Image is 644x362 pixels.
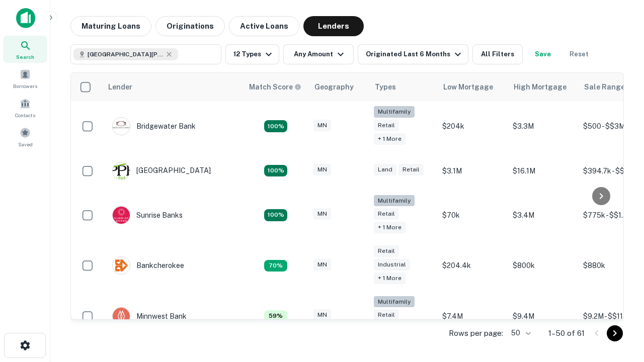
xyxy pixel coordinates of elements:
button: Any Amount [283,44,354,64]
th: Types [369,73,437,101]
button: Go to next page [607,325,623,341]
div: + 1 more [374,222,406,233]
span: Saved [18,140,33,148]
iframe: Chat Widget [594,282,644,330]
span: Borrowers [13,82,37,90]
div: Multifamily [374,106,415,118]
button: Reset [563,44,595,64]
td: $3.3M [508,101,578,152]
div: Sunrise Banks [112,206,183,224]
div: Multifamily [374,296,415,308]
td: $3.1M [437,152,508,190]
div: [GEOGRAPHIC_DATA] [112,162,211,180]
h6: Match Score [249,81,299,93]
td: $9.4M [508,291,578,342]
th: Lender [102,73,243,101]
div: Retail [398,164,424,175]
div: + 1 more [374,133,406,145]
div: MN [313,259,331,270]
span: Search [16,53,34,61]
div: Industrial [374,259,410,270]
div: Matching Properties: 15, hasApolloMatch: undefined [264,209,287,221]
div: High Mortgage [514,81,567,93]
p: Rows per page: [449,327,503,339]
div: Types [375,81,396,93]
div: Retail [374,120,399,131]
th: Capitalize uses an advanced AI algorithm to match your search with the best lender. The match sco... [243,73,308,101]
div: Matching Properties: 6, hasApolloMatch: undefined [264,310,287,322]
a: Borrowers [3,65,47,92]
span: [GEOGRAPHIC_DATA][PERSON_NAME], [GEOGRAPHIC_DATA], [GEOGRAPHIC_DATA] [88,50,163,59]
div: Sale Range [584,81,625,93]
div: Retail [374,245,399,257]
div: Low Mortgage [443,81,493,93]
div: + 1 more [374,273,406,284]
span: Contacts [15,111,35,119]
div: Retail [374,208,399,220]
th: Geography [308,73,369,101]
img: picture [113,118,130,135]
button: 12 Types [225,44,279,64]
div: Bankcherokee [112,256,184,275]
div: Capitalize uses an advanced AI algorithm to match your search with the best lender. The match sco... [249,81,301,93]
button: Originated Last 6 Months [358,44,468,64]
div: Originated Last 6 Months [366,48,464,60]
img: picture [113,257,130,274]
td: $70k [437,190,508,241]
img: picture [113,308,130,325]
div: Bridgewater Bank [112,117,196,135]
td: $204k [437,101,508,152]
div: Retail [374,309,399,321]
button: All Filters [472,44,523,64]
img: picture [113,207,130,224]
div: Geography [314,81,354,93]
th: High Mortgage [508,73,578,101]
div: MN [313,309,331,321]
div: 50 [507,326,532,340]
div: MN [313,120,331,131]
div: Matching Properties: 18, hasApolloMatch: undefined [264,120,287,132]
th: Low Mortgage [437,73,508,101]
td: $3.4M [508,190,578,241]
img: capitalize-icon.png [16,8,35,28]
a: Saved [3,123,47,150]
a: Search [3,36,47,63]
div: Multifamily [374,195,415,207]
div: MN [313,164,331,175]
img: picture [113,162,130,179]
a: Contacts [3,94,47,121]
button: Active Loans [229,16,299,36]
td: $7.4M [437,291,508,342]
td: $204.4k [437,240,508,291]
button: Originations [155,16,225,36]
div: Land [374,164,396,175]
div: Minnwest Bank [112,307,187,325]
button: Lenders [303,16,364,36]
div: MN [313,208,331,220]
td: $16.1M [508,152,578,190]
p: 1–50 of 61 [548,327,585,339]
div: Matching Properties: 7, hasApolloMatch: undefined [264,260,287,272]
button: Maturing Loans [70,16,151,36]
td: $800k [508,240,578,291]
div: Lender [108,81,132,93]
button: Save your search to get updates of matches that match your search criteria. [527,44,559,64]
div: Matching Properties: 10, hasApolloMatch: undefined [264,165,287,177]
